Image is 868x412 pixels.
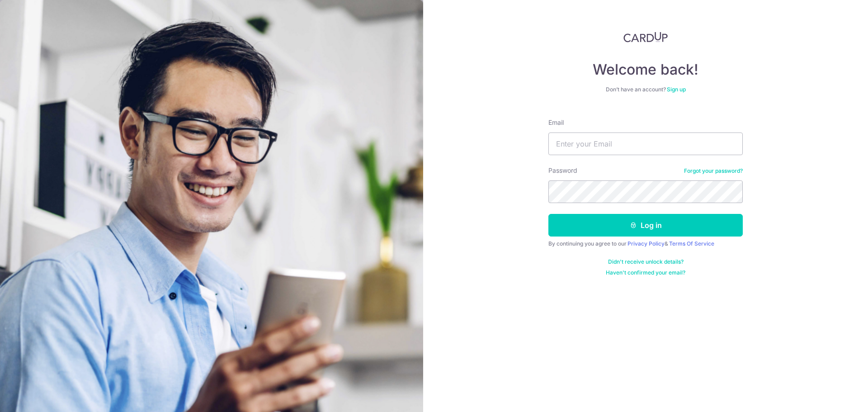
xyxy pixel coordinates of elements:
[548,214,743,237] button: Log in
[623,32,668,43] img: CardUp Logo
[669,240,714,247] a: Terms Of Service
[684,167,743,175] a: Forgot your password?
[548,61,743,79] h4: Welcome back!
[548,118,564,127] label: Email
[608,258,684,265] a: Didn't receive unlock details?
[606,269,685,276] a: Haven't confirmed your email?
[548,86,743,93] div: Don’t have an account?
[627,240,665,247] a: Privacy Policy
[548,166,577,175] label: Password
[548,133,743,155] input: Enter your Email
[548,240,743,247] div: By continuing you agree to our &
[667,86,686,93] a: Sign up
